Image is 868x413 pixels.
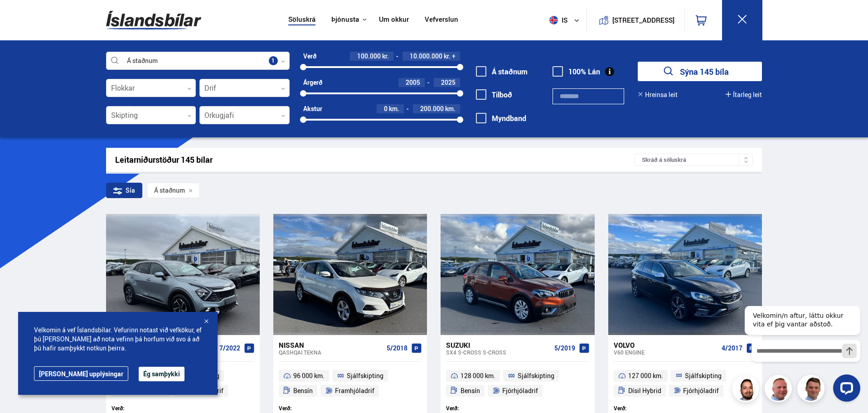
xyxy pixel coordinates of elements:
span: Bensín [461,385,480,396]
span: + [452,53,456,60]
span: kr. [444,53,451,60]
span: 2005 [406,78,420,87]
button: is [546,7,587,34]
span: 200.000 [420,104,444,113]
div: Verð: [614,405,685,412]
button: [STREET_ADDRESS] [616,16,671,24]
label: 100% Lán [553,68,600,76]
div: Sía [106,183,142,198]
span: 4/2017 [722,345,742,352]
span: Dísil Hybrid [628,385,661,396]
span: 0 [384,104,388,113]
span: Framhjóladrif [335,385,374,396]
button: Sýna 145 bíla [638,62,762,81]
div: Akstur [303,105,322,112]
span: Fjórhjóladrif [683,385,719,396]
div: Leitarniðurstöður 145 bílar [115,155,635,165]
span: Á staðnum [154,187,185,194]
div: Volvo [614,341,718,349]
span: 5/2019 [554,345,575,352]
div: Suzuki [446,341,550,349]
div: Qashqai TEKNA [279,349,383,355]
span: 2025 [441,78,456,87]
span: Sjálfskipting [685,370,722,381]
span: 5/2018 [387,345,407,352]
span: Sjálfskipting [518,370,554,381]
button: Þjónusta [331,15,359,24]
div: Verð: [279,405,350,412]
span: Fjórhjóladrif [502,385,538,396]
button: Ég samþykki [139,367,184,381]
div: Skráð á söluskrá [635,154,753,166]
label: Myndband [476,114,526,122]
img: nhp88E3Fdnt1Opn2.png [733,376,761,403]
div: Nissan [279,341,383,349]
span: 7/2022 [219,345,240,352]
span: km. [389,105,399,112]
span: is [546,16,568,24]
div: SX4 S-Cross S-CROSS [446,349,550,355]
span: Sjálfskipting [347,370,383,381]
div: Verð [303,53,316,60]
a: [PERSON_NAME] upplýsingar [34,366,128,381]
button: Ítarleg leit [726,91,762,98]
img: G0Ugv5HjCgRt.svg [106,5,201,35]
button: Hreinsa leit [638,91,678,98]
span: Velkomin á vef Íslandsbílar. Vefurinn notast við vefkökur, ef þú [PERSON_NAME] að nota vefinn þá ... [34,326,202,353]
span: 100.000 [357,52,381,60]
div: Árgerð [303,79,322,86]
a: Söluskrá [288,15,315,25]
label: Á staðnum [476,68,528,76]
span: 127 000 km. [628,370,663,381]
span: kr. [382,53,389,60]
a: Um okkur [379,15,409,25]
span: 128 000 km. [461,370,495,381]
div: Verð: [446,405,518,412]
span: Bensín [293,385,313,396]
div: Verð: [112,405,183,412]
span: km. [445,105,456,112]
div: V60 ENGINE [614,349,718,355]
label: Tilboð [476,91,512,99]
a: Vefverslun [425,15,458,25]
span: 96 000 km. [293,370,325,381]
iframe: LiveChat chat widget [737,289,864,409]
span: 10.000.000 [410,52,442,60]
img: svg+xml;base64,PHN2ZyB4bWxucz0iaHR0cDovL3d3dy53My5vcmcvMjAwMC9zdmciIHdpZHRoPSI1MTIiIGhlaWdodD0iNT... [549,16,558,24]
a: [STREET_ADDRESS] [592,7,679,33]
